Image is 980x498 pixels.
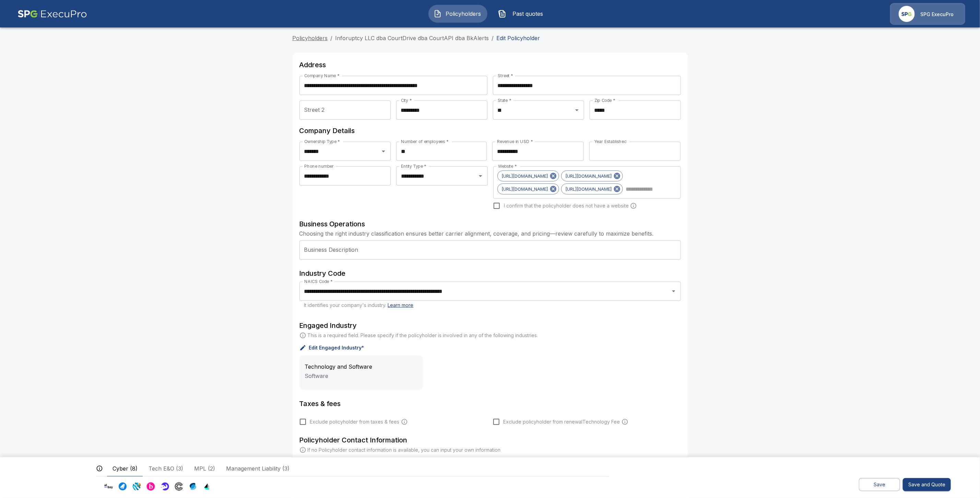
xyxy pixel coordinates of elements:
[890,3,965,25] a: Agency IconSPG ExecuPro
[594,456,628,462] label: Phone number *
[304,456,329,462] label: First Name *
[497,183,559,194] div: [URL][DOMAIN_NAME]
[498,10,506,18] img: Past quotes Icon
[304,163,334,169] label: Phone number
[498,185,552,193] span: [URL][DOMAIN_NAME]
[299,398,681,409] h6: Taxes & fees
[331,34,333,42] li: /
[379,146,388,156] button: Open
[669,286,678,296] button: Open
[335,35,489,41] a: Inforuptcy LLC dba CourtDrive dba CourtAPI dba BkAlerts
[401,163,426,169] label: Entity Type *
[562,185,615,193] span: [URL][DOMAIN_NAME]
[920,11,954,18] p: SPG ExecuPro
[498,163,517,169] label: Website *
[401,97,412,103] label: City *
[572,105,582,115] button: Open
[401,456,425,462] label: Last Name *
[304,278,333,284] label: NAICS Code *
[594,97,615,103] label: Zip Code *
[299,320,681,331] h6: Engaged Industry
[498,97,511,103] label: State *
[498,172,552,180] span: [URL][DOMAIN_NAME]
[622,418,628,425] svg: Carrier fees will still be applied
[299,218,681,229] h6: Business Operations
[293,35,328,41] a: Policyholders
[304,139,340,144] label: Ownership Type *
[498,456,512,462] label: Email *
[310,418,400,425] span: Exclude policyholder from taxes & fees
[401,139,449,144] label: Number of employees *
[299,125,681,136] h6: Company Details
[309,345,364,350] p: Edit Engaged Industry*
[388,302,414,308] a: Learn more
[562,172,615,180] span: [URL][DOMAIN_NAME]
[498,73,513,79] label: Street *
[899,6,915,22] img: Agency Icon
[476,171,485,181] button: Open
[493,5,552,23] button: Past quotes IconPast quotes
[293,34,688,42] nav: breadcrumb
[308,332,538,339] p: This is a required field. Please specify if the policyholder is involved in any of the following ...
[299,59,681,70] h6: Address
[492,34,494,42] li: /
[299,268,681,279] h6: Industry Code
[401,418,408,425] svg: Carrier and processing fees will still be applied
[504,202,629,209] span: I confirm that the policyholder does not have a website
[299,435,681,446] h6: Policyholder Contact Information
[299,229,681,238] p: Choosing the right industry classification ensures better carrier alignment, coverage, and pricin...
[305,363,373,370] span: Technology and Software
[308,447,501,453] p: If no Policyholder contact information is available, you can input your own information
[497,34,540,42] p: Edit Policyholder
[305,372,329,379] span: Software
[630,202,637,209] svg: Carriers run a cyber security scan on the policyholders' websites. Please enter a website wheneve...
[428,5,487,23] button: Policyholders IconPolicyholders
[561,183,623,194] div: [URL][DOMAIN_NAME]
[304,73,340,79] label: Company Name *
[509,10,547,18] span: Past quotes
[17,3,87,25] img: AA Logo
[434,10,442,18] img: Policyholders Icon
[497,139,533,144] label: Revenue in USD *
[594,139,626,144] label: Year Established
[561,170,623,181] div: [URL][DOMAIN_NAME]
[504,418,620,425] span: Exclude policyholder from renewal Technology Fee
[497,170,559,181] div: [URL][DOMAIN_NAME]
[304,302,414,308] span: It identifies your company's industry.
[445,10,482,18] span: Policyholders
